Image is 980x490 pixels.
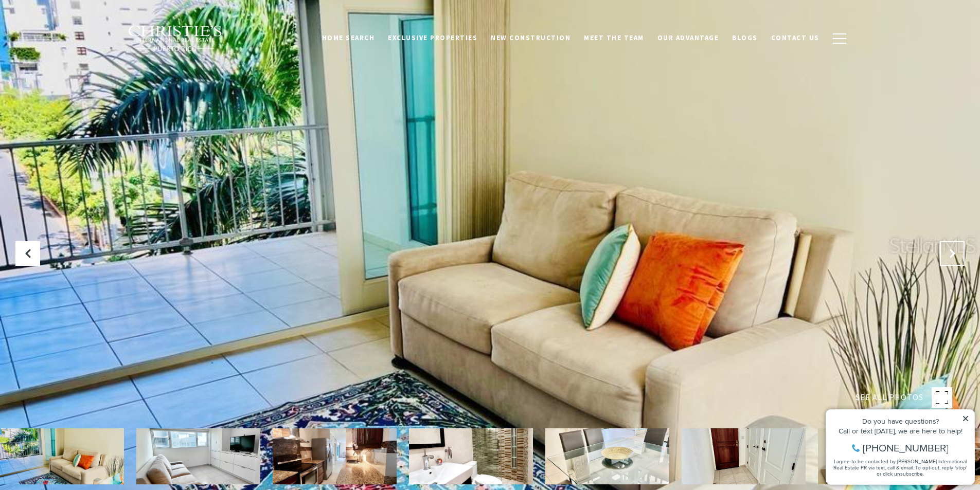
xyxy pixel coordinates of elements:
img: 1360 ASHFORD AVENUE Unit: 304 [682,428,806,484]
a: New Construction [484,28,577,48]
button: button [826,24,853,53]
a: Home Search [315,28,382,48]
div: Call or text [DATE], we are here to help! [11,33,149,40]
span: New Construction [491,33,571,42]
span: Contact Us [771,33,819,42]
span: I agree to be contacted by [PERSON_NAME] International Real Estate PR via text, call & email. To ... [13,63,147,83]
span: SEE ALL PHOTOS [856,391,923,404]
span: [PHONE_NUMBER] [42,48,128,59]
span: Our Advantage [657,33,719,42]
img: 1360 ASHFORD AVENUE Unit: 304 [273,428,397,484]
img: 1360 ASHFORD AVENUE Unit: 304 [818,428,942,484]
div: Do you have questions? [11,23,149,30]
span: Exclusive Properties [388,33,477,42]
a: Meet the Team [577,28,651,48]
a: Our Advantage [651,28,726,48]
span: Blogs [732,33,758,42]
a: Exclusive Properties [381,28,484,48]
button: Next Slide [940,241,965,266]
img: 1360 ASHFORD AVENUE Unit: 304 [136,428,260,484]
img: Christie's International Real Estate black text logo [128,25,223,52]
img: 1360 ASHFORD AVENUE Unit: 304 [545,428,669,484]
a: Blogs [725,28,764,48]
a: Contact Us [764,28,826,48]
button: Previous Slide [15,241,40,266]
img: 1360 ASHFORD AVENUE Unit: 304 [409,428,533,484]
